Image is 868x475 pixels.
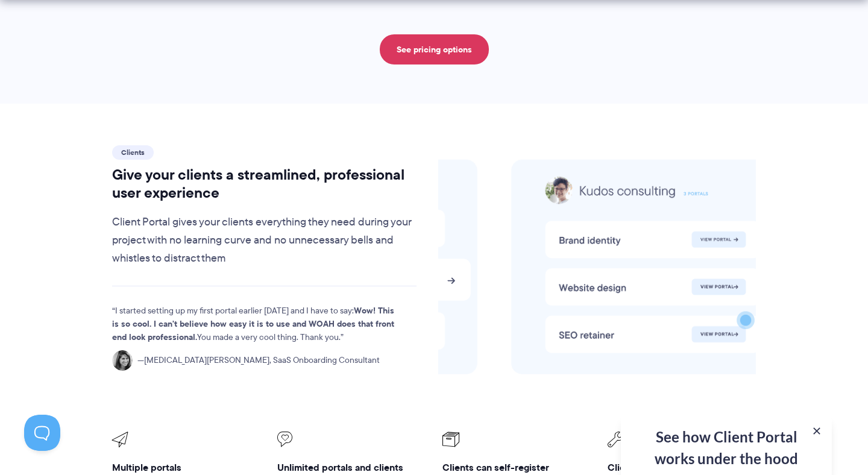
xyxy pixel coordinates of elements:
[277,461,426,474] h3: Unlimited portals and clients
[24,415,60,451] iframe: Toggle Customer Support
[112,304,395,344] p: I started setting up my first portal earlier [DATE] and I have to say: You made a very cool thing...
[112,304,394,344] strong: Wow! This is so cool. I can't believe how easy it is to use and WOAH does that front end look pro...
[112,461,260,474] h3: Multiple portals
[112,213,417,268] p: Client Portal gives your clients everything they need during your project with no learning curve ...
[112,145,154,160] span: Clients
[380,34,489,64] a: See pricing options
[608,461,756,474] h3: Clients can upload files
[137,354,380,367] span: [MEDICAL_DATA][PERSON_NAME], SaaS Onboarding Consultant
[442,461,591,474] h3: Clients can self-register
[112,166,417,202] h2: Give your clients a streamlined, professional user experience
